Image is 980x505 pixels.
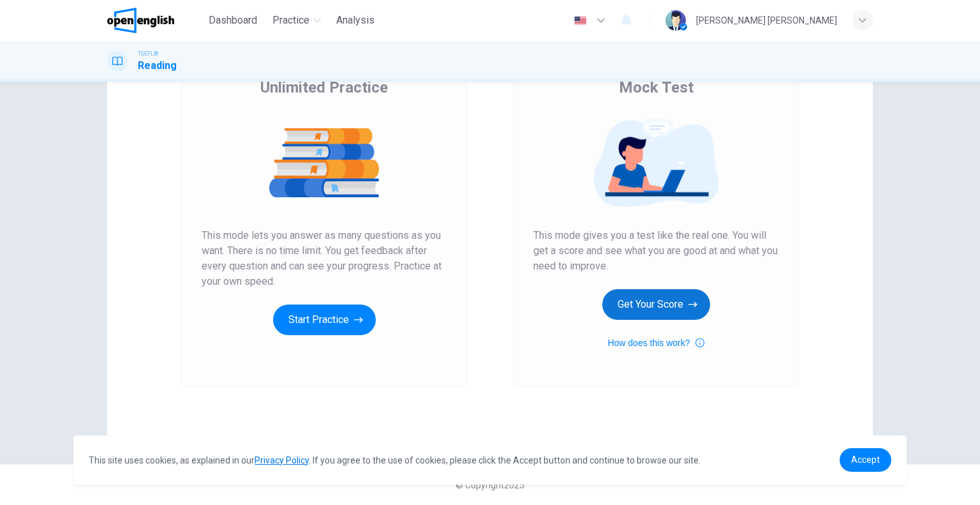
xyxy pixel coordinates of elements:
img: Profile picture [665,10,686,31]
button: Dashboard [204,9,262,32]
a: OpenEnglish logo [107,8,204,33]
span: TOEFL® [138,49,158,58]
button: Get Your Score [602,289,710,320]
div: [PERSON_NAME] [PERSON_NAME] [696,13,837,28]
a: dismiss cookie message [840,448,891,472]
img: en [572,16,588,26]
img: OpenEnglish logo [107,8,174,33]
span: Accept [851,455,880,465]
span: Unlimited Practice [260,77,388,98]
span: Dashboard [209,13,257,28]
span: Analysis [336,13,375,28]
span: This site uses cookies, as explained in our . If you agree to the use of cookies, please click th... [89,455,701,465]
button: Analysis [331,9,380,32]
button: Practice [267,9,326,32]
span: This mode lets you answer as many questions as you want. There is no time limit. You get feedback... [202,228,447,289]
button: Start Practice [273,305,376,335]
span: © Copyright 2025 [456,480,524,490]
span: Practice [272,13,309,28]
button: How does this work? [607,335,704,350]
div: cookieconsent [73,435,907,485]
h1: Reading [138,58,177,73]
a: Privacy Policy [255,455,309,465]
span: Mock Test [619,77,694,98]
span: This mode gives you a test like the real one. You will get a score and see what you are good at a... [533,228,778,274]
